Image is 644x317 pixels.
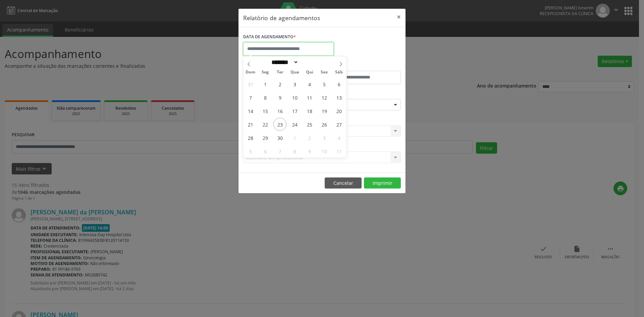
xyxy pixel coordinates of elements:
span: Setembro 14, 2025 [244,104,257,117]
span: Outubro 7, 2025 [273,145,286,158]
span: Setembro 1, 2025 [259,77,272,91]
label: ATÉ [324,60,401,71]
h5: Relatório de agendamentos [243,13,320,22]
span: Setembro 23, 2025 [273,118,286,131]
span: Outubro 11, 2025 [332,145,345,158]
span: Outubro 5, 2025 [244,145,257,158]
span: Setembro 4, 2025 [303,77,316,91]
span: Setembro 8, 2025 [259,91,272,104]
label: DATA DE AGENDAMENTO [243,32,296,42]
input: Year [299,59,321,66]
span: Setembro 28, 2025 [244,131,257,144]
span: Dom [243,70,258,74]
span: Setembro 29, 2025 [259,131,272,144]
span: Setembro 11, 2025 [303,91,316,104]
span: Outubro 2, 2025 [303,131,316,144]
span: Setembro 2, 2025 [273,77,286,91]
span: Setembro 13, 2025 [332,91,345,104]
span: Setembro 26, 2025 [318,118,331,131]
span: Setembro 16, 2025 [273,104,286,117]
span: Setembro 6, 2025 [332,77,345,91]
span: Outubro 6, 2025 [259,145,272,158]
span: Seg [258,70,273,74]
button: Close [392,9,406,25]
span: Setembro 10, 2025 [288,91,301,104]
span: Outubro 3, 2025 [318,131,331,144]
span: Setembro 27, 2025 [332,118,345,131]
span: Setembro 12, 2025 [318,91,331,104]
span: Setembro 9, 2025 [273,91,286,104]
span: Setembro 18, 2025 [303,104,316,117]
select: Month [269,59,299,66]
span: Sáb [332,70,346,74]
span: Outubro 8, 2025 [288,145,301,158]
span: Qua [287,70,302,74]
span: Outubro 10, 2025 [318,145,331,158]
span: Setembro 17, 2025 [288,104,301,117]
span: Setembro 7, 2025 [244,91,257,104]
button: Cancelar [325,177,362,189]
span: Setembro 22, 2025 [259,118,272,131]
span: Outubro 9, 2025 [303,145,316,158]
span: Setembro 30, 2025 [273,131,286,144]
span: Ter [273,70,287,74]
span: Setembro 24, 2025 [288,118,301,131]
span: Setembro 21, 2025 [244,118,257,131]
span: Agosto 31, 2025 [244,77,257,91]
span: Outubro 1, 2025 [288,131,301,144]
span: Outubro 4, 2025 [332,131,345,144]
span: Setembro 5, 2025 [318,77,331,91]
span: Setembro 25, 2025 [303,118,316,131]
span: Setembro 3, 2025 [288,77,301,91]
button: Imprimir [364,177,401,189]
span: Setembro 15, 2025 [259,104,272,117]
span: Qui [302,70,317,74]
span: Setembro 19, 2025 [318,104,331,117]
span: Sex [317,70,332,74]
span: Setembro 20, 2025 [332,104,345,117]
